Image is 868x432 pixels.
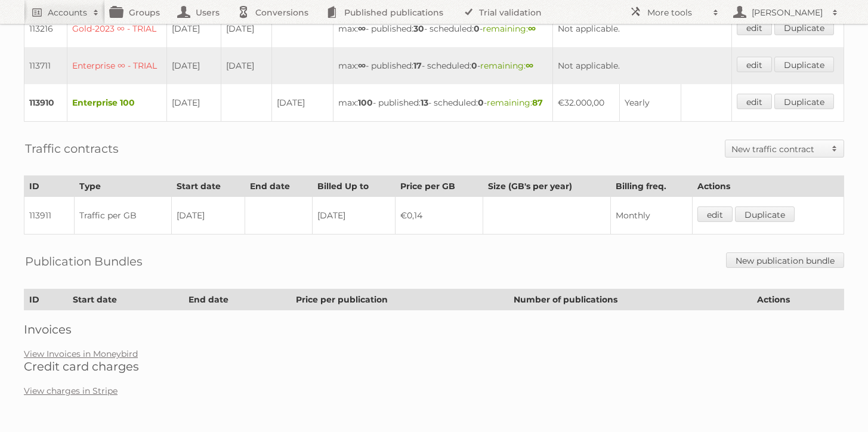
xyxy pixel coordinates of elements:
strong: 0 [474,23,480,34]
td: €0,14 [396,197,483,234]
td: Monthly [610,197,693,234]
th: Actions [752,289,844,310]
td: [DATE] [167,84,221,122]
span: Toggle [826,140,844,157]
th: Actions [693,176,844,197]
td: Enterprise ∞ - TRIAL [67,47,167,84]
strong: ∞ [528,23,536,34]
th: End date [184,289,291,310]
strong: ∞ [358,23,366,34]
a: View Invoices in Moneybird [24,348,138,359]
th: Billing freq. [610,176,693,197]
td: Enterprise 100 [67,84,167,122]
td: €32.000,00 [553,84,620,122]
td: [DATE] [171,197,245,234]
th: Size (GB's per year) [483,176,610,197]
h2: Accounts [48,7,87,18]
th: Billed Up to [313,176,396,197]
h2: [PERSON_NAME] [749,7,826,18]
h2: New traffic contract [731,143,826,155]
span: remaining: [483,23,536,34]
h2: Invoices [24,322,844,337]
a: Duplicate [774,94,834,109]
td: 113910 [24,84,67,122]
a: edit [737,20,772,35]
strong: 0 [471,60,477,71]
td: Not applicable. [553,47,731,84]
th: ID [24,289,68,310]
th: Type [74,176,171,197]
td: [DATE] [221,47,271,84]
a: New traffic contract [725,140,844,157]
h2: Traffic contracts [25,140,119,158]
a: edit [737,57,772,72]
td: Traffic per GB [74,197,171,234]
span: remaining: [480,60,533,71]
a: Duplicate [774,57,834,72]
th: Start date [67,289,183,310]
strong: 87 [532,97,543,108]
th: Price per publication [291,289,508,310]
strong: ∞ [526,60,533,71]
th: Start date [171,176,245,197]
strong: 0 [478,97,484,108]
td: Not applicable. [553,10,731,47]
th: Number of publications [508,289,752,310]
strong: ∞ [358,60,366,71]
td: 113216 [24,10,67,47]
td: 113911 [24,197,75,234]
td: max: - published: - scheduled: - [333,84,553,122]
td: [DATE] [167,47,221,84]
h2: More tools [647,7,707,18]
span: remaining: [487,97,543,108]
h2: Publication Bundles [25,252,143,270]
h2: Credit card charges [24,359,844,374]
td: Yearly [620,84,681,122]
th: End date [245,176,312,197]
td: [DATE] [271,84,333,122]
a: edit [697,206,733,222]
strong: 17 [413,60,422,71]
strong: 100 [358,97,373,108]
a: New publication bundle [726,252,844,268]
th: ID [24,176,75,197]
a: Duplicate [735,206,795,222]
th: Price per GB [396,176,483,197]
td: max: - published: - scheduled: - [333,47,553,84]
td: 113711 [24,47,67,84]
td: [DATE] [313,197,396,234]
td: Gold-2023 ∞ - TRIAL [67,10,167,47]
a: Duplicate [774,20,834,35]
strong: 13 [421,97,428,108]
a: edit [737,94,772,109]
strong: 30 [413,23,424,34]
td: max: - published: - scheduled: - [333,10,553,47]
a: View charges in Stripe [24,385,118,396]
td: [DATE] [221,10,271,47]
td: [DATE] [167,10,221,47]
